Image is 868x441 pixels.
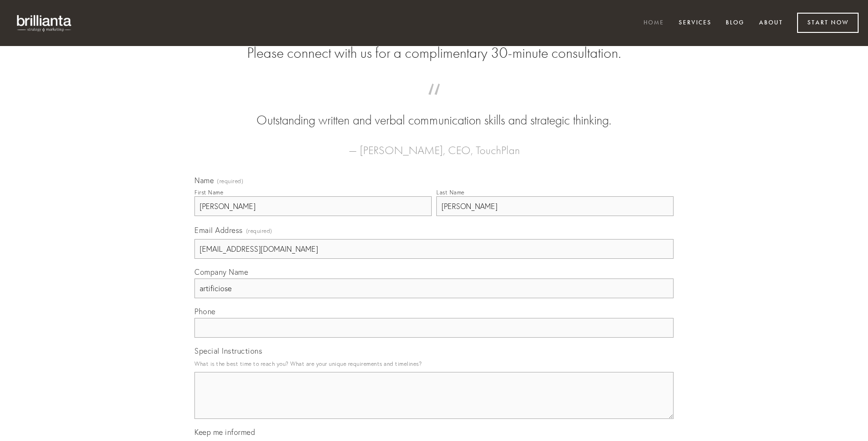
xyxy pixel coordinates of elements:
[797,13,859,33] a: Start Now
[9,9,80,37] img: brillianta - research, strategy, marketing
[217,178,243,184] span: (required)
[194,346,262,356] span: Special Instructions
[194,427,255,437] span: Keep me informed
[209,93,659,130] blockquote: Outstanding written and verbal communication skills and strategic thinking.
[673,15,718,31] a: Services
[753,15,789,31] a: About
[720,15,751,31] a: Blog
[194,176,214,185] span: Name
[436,189,465,196] div: Last Name
[637,15,670,31] a: Home
[194,307,216,316] span: Phone
[194,225,243,235] span: Email Address
[209,130,659,160] figcaption: — [PERSON_NAME], CEO, TouchPlan
[194,357,674,370] p: What is the best time to reach you? What are your unique requirements and timelines?
[194,44,674,62] h2: Please connect with us for a complimentary 30-minute consultation.
[194,189,223,196] div: First Name
[194,267,248,277] span: Company Name
[209,93,659,111] span: “
[246,224,272,237] span: (required)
